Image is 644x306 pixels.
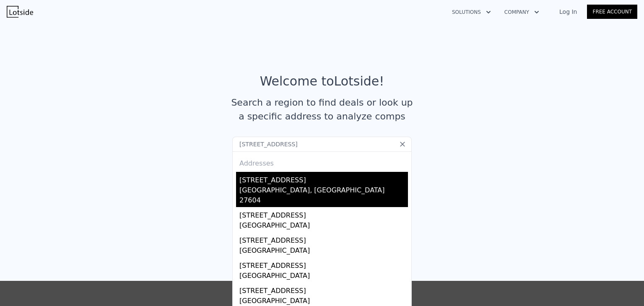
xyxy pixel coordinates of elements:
[239,232,408,246] div: [STREET_ADDRESS]
[239,271,408,283] div: [GEOGRAPHIC_DATA]
[228,96,416,123] div: Search a region to find deals or look up a specific address to analyze comps
[236,152,408,172] div: Addresses
[232,137,412,152] input: Search an address or region...
[239,207,408,220] div: [STREET_ADDRESS]
[239,257,408,271] div: [STREET_ADDRESS]
[549,8,587,16] a: Log In
[239,185,408,207] div: [GEOGRAPHIC_DATA], [GEOGRAPHIC_DATA] 27604
[239,283,408,296] div: [STREET_ADDRESS]
[498,5,546,20] button: Company
[445,5,498,20] button: Solutions
[260,74,384,89] div: Welcome to Lotside !
[239,172,408,185] div: [STREET_ADDRESS]
[239,246,408,257] div: [GEOGRAPHIC_DATA]
[587,5,637,19] a: Free Account
[239,220,408,232] div: [GEOGRAPHIC_DATA]
[7,6,33,18] img: Lotside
